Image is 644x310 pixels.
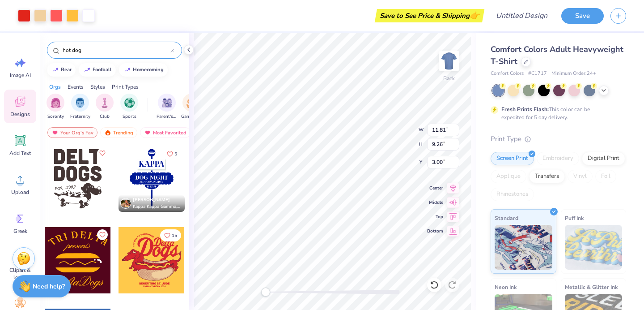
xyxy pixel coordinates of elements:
span: Game Day [181,113,202,120]
button: Like [97,148,108,159]
button: filter button [157,94,177,120]
div: Accessibility label [261,288,270,297]
span: Top [427,213,443,220]
span: # C1717 [528,70,547,77]
span: Center [427,185,443,192]
div: Applique [491,170,526,183]
button: filter button [120,94,138,120]
span: Designs [10,111,30,118]
div: filter for Parent's Weekend [157,94,177,120]
div: Styles [90,83,105,91]
strong: Fresh Prints Flash: [501,106,549,113]
div: football [93,67,112,72]
img: trend_line.gif [124,67,131,73]
img: Sports Image [124,98,135,108]
span: Greek [13,228,27,235]
div: Events [68,83,84,91]
div: This color can be expedited for 5 day delivery. [501,105,611,121]
button: filter button [181,94,202,120]
button: bear [47,63,76,77]
div: Orgs [49,83,61,91]
img: Parent's Weekend Image [162,98,172,108]
span: Upload [11,189,29,196]
span: [PERSON_NAME] [133,197,170,203]
span: Standard [495,213,518,223]
div: Print Type [491,134,626,144]
div: Rhinestones [491,188,534,201]
div: filter for Sorority [47,94,64,120]
button: football [79,63,116,77]
button: filter button [47,94,64,120]
span: Fraternity [70,113,90,120]
div: Trending [100,127,137,138]
span: Puff Ink [565,213,584,223]
span: 5 [174,152,177,156]
img: Back [440,52,458,70]
img: Sorority Image [51,98,61,108]
span: Kappa Kappa Gamma, [GEOGRAPHIC_DATA] [133,203,181,210]
span: Comfort Colors [491,70,524,77]
span: Sports [123,113,136,120]
div: Embroidery [537,152,579,165]
span: Bottom [427,228,443,235]
span: Clipart & logos [5,267,35,281]
span: Metallic & Glitter Ink [565,282,618,292]
div: Print Types [112,83,139,91]
button: Like [163,148,181,160]
div: filter for Club [96,94,114,120]
div: Back [443,74,455,82]
div: Foil [595,170,616,183]
span: Add Text [9,150,31,157]
span: Club [100,113,110,120]
span: Middle [427,199,443,206]
button: homecoming [119,63,168,77]
span: Neon Ink [495,282,517,292]
button: filter button [96,94,114,120]
span: 👉 [470,10,479,21]
div: Vinyl [568,170,593,183]
span: 15 [172,233,177,238]
img: Club Image [100,98,110,108]
button: filter button [70,94,90,120]
span: Comfort Colors Adult Heavyweight T-Shirt [491,44,623,67]
input: Untitled Design [489,7,555,25]
img: Standard [495,225,552,270]
img: most_fav.gif [144,129,151,136]
div: Your Org's Fav [47,127,97,138]
span: Minimum Order: 24 + [551,70,596,77]
img: Fraternity Image [75,98,85,108]
img: most_fav.gif [51,129,59,136]
img: trending.gif [104,129,111,136]
div: Save to See Price & Shipping [377,9,482,22]
div: Screen Print [491,152,534,165]
div: filter for Game Day [181,94,202,120]
img: Puff Ink [565,225,623,270]
button: Save [561,8,604,24]
div: Transfers [529,170,565,183]
span: Sorority [47,113,64,120]
span: Image AI [10,72,31,79]
div: filter for Sports [120,94,138,120]
button: Like [160,229,181,241]
img: trend_line.gif [84,67,91,73]
div: Most Favorited [140,127,191,138]
span: Parent's Weekend [157,113,177,120]
img: trend_line.gif [52,67,59,73]
strong: Need help? [33,282,65,291]
button: Like [97,229,108,240]
input: Try "Alpha" [62,46,170,55]
div: Digital Print [582,152,625,165]
div: homecoming [133,67,164,72]
div: bear [61,67,72,72]
div: filter for Fraternity [70,94,90,120]
img: Game Day Image [186,98,197,108]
